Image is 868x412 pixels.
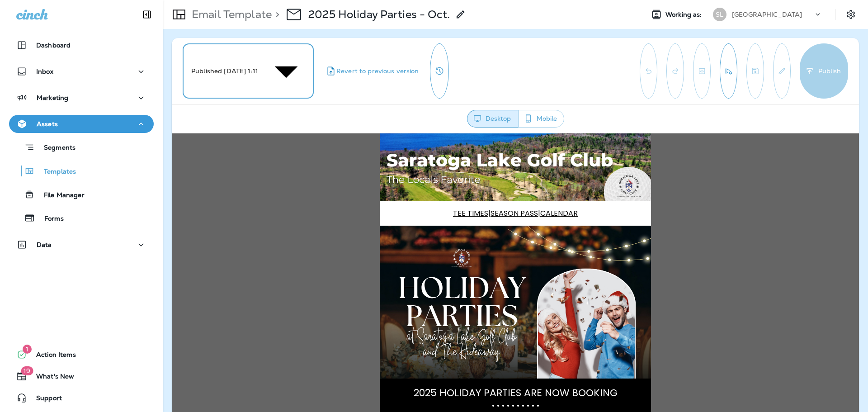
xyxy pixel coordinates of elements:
span: 1 [23,345,32,354]
img: 2025 Holiday Parties [208,92,479,245]
a: CALENDAR [368,75,406,85]
span: It’s never too early to plan an unforgettable celebration! [230,286,458,298]
span: Working as: [665,11,704,19]
p: Dashboard [36,42,71,49]
div: Published [DATE] 1:11 PM [189,66,244,76]
span: 2025 HOLIDAY PARTIES ARE NOW BOOKING [242,252,446,266]
span: 19 [21,366,33,375]
span: Revert to previous version [336,67,419,76]
button: Collapse Sidebar [134,5,160,24]
p: > [272,8,279,21]
a: SEASON PASS [319,75,366,85]
span: • • • • • • • • • • [320,267,368,278]
button: View Changelog [430,43,449,99]
p: Forms [35,215,64,223]
p: [GEOGRAPHIC_DATA] [732,11,802,18]
a: TEE TIMES [281,75,316,85]
span: The team at [GEOGRAPHIC_DATA] and The Hideaway is excited to announce that we are now booking for... [226,298,462,318]
p: Email Template [188,8,272,21]
span: Action Items [27,351,76,362]
p: Data [37,241,52,248]
p: Marketing [37,94,68,101]
button: Mobile [518,110,564,128]
p: Assets [37,120,58,128]
p: 2025 Holiday Parties - Oct. [308,8,450,21]
p: Templates [35,168,76,176]
span: What's New [27,373,74,384]
button: Send test email [720,43,737,99]
button: Settings [843,6,859,23]
button: Desktop [467,110,519,128]
span: Support [27,394,62,405]
div: SL [713,8,726,21]
p: Segments [35,144,75,153]
span: | | [281,75,406,85]
p: File Manager [35,191,85,200]
p: Inbox [36,68,53,75]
